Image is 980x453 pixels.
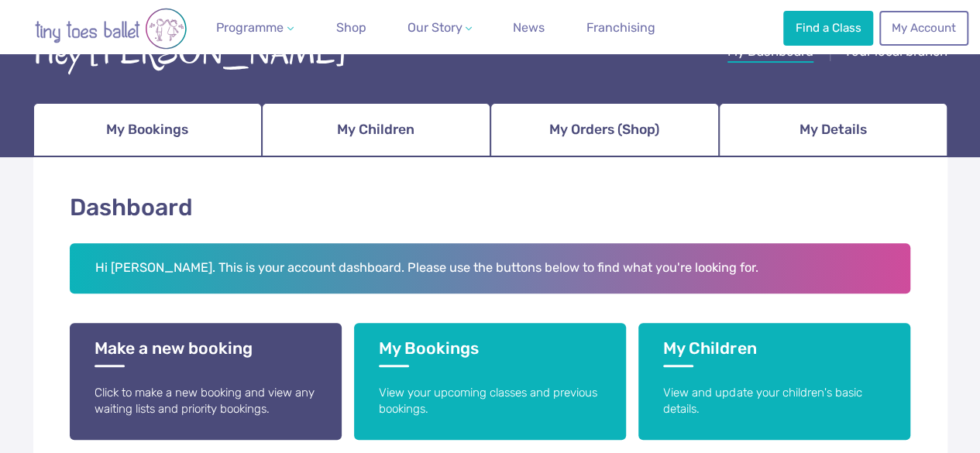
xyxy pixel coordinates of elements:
[379,385,601,418] p: View your upcoming classes and previous bookings.
[783,11,873,45] a: Find a Class
[106,116,188,143] span: My Bookings
[490,103,719,157] a: My Orders (Shop)
[580,12,662,43] a: Franchising
[95,385,317,418] p: Click to make a new booking and view any waiting lists and priority bookings.
[549,116,659,143] span: My Orders (Shop)
[719,103,947,157] a: My Details
[70,323,342,440] a: Make a new booking Click to make a new booking and view any waiting lists and priority bookings.
[586,20,655,35] span: Franchising
[844,43,947,59] span: Your local branch
[354,323,626,440] a: My Bookings View your upcoming classes and previous bookings.
[401,12,478,43] a: Our Story
[379,338,601,367] h3: My Bookings
[18,8,204,50] img: tiny toes ballet
[330,12,373,43] a: Shop
[95,338,317,367] h3: Make a new booking
[70,243,911,294] h2: Hi [PERSON_NAME]. This is your account dashboard. Please use the buttons below to find what you'r...
[262,103,490,157] a: My Children
[638,323,910,440] a: My Children View and update your children's basic details.
[663,338,885,367] h3: My Children
[879,11,968,45] a: My Account
[663,385,885,418] p: View and update your children's basic details.
[407,20,462,35] span: Our Story
[513,20,545,35] span: News
[507,12,551,43] a: News
[70,191,911,225] h1: Dashboard
[337,116,414,143] span: My Children
[33,103,262,157] a: My Bookings
[336,20,366,35] span: Shop
[799,116,867,143] span: My Details
[216,20,284,35] span: Programme
[210,12,300,43] a: Programme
